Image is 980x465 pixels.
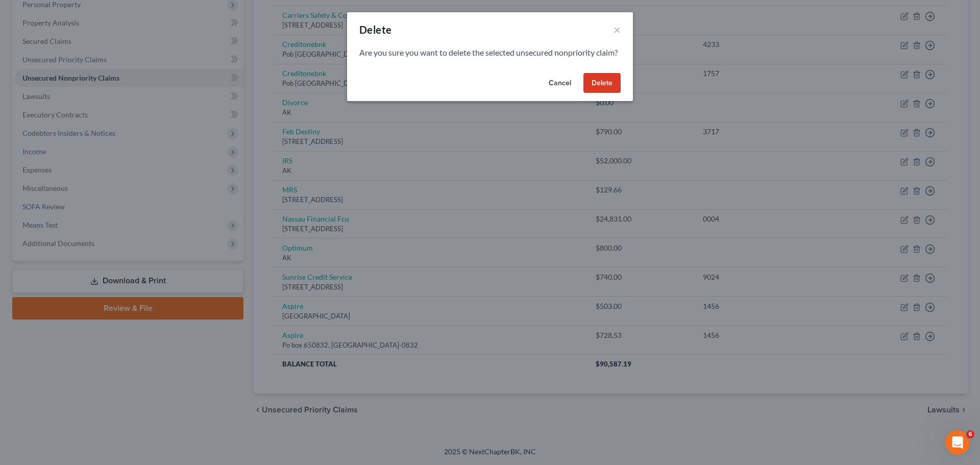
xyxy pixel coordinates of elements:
button: × [614,23,621,36]
button: Cancel [541,73,579,93]
p: Are you sure you want to delete the selected unsecured nonpriority claim? [359,47,621,59]
span: 6 [966,430,974,438]
div: Delete [359,22,391,37]
iframe: Intercom live chat [945,430,970,455]
button: Delete [583,73,621,93]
